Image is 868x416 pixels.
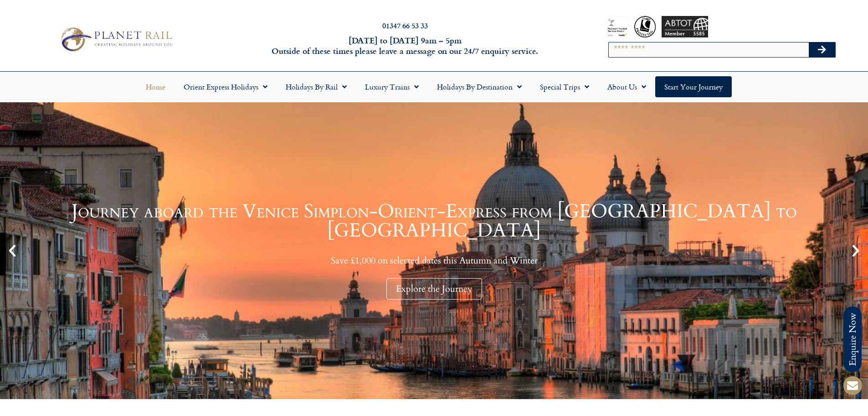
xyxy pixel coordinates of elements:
img: Planet Rail Train Holidays Logo [56,25,175,54]
a: Orient Express Holidays [175,76,277,97]
a: Luxury Trains [356,76,428,97]
a: About Us [598,76,655,97]
a: Home [137,76,175,97]
div: Explore the Journey [386,278,482,300]
a: Holidays by Rail [277,76,356,97]
h6: [DATE] to [DATE] 9am – 5pm Outside of these times please leave a message on our 24/7 enquiry serv... [234,35,576,57]
p: Save £1,000 on selected dates this Autumn and Winter [23,255,845,266]
a: Holidays by Destination [428,76,531,97]
a: Start your Journey [655,76,732,97]
h1: Journey aboard the Venice Simplon-Orient-Express from [GEOGRAPHIC_DATA] to [GEOGRAPHIC_DATA] [23,202,845,240]
a: Special Trips [531,76,598,97]
button: Search [809,42,835,57]
a: 01347 66 53 33 [382,20,428,31]
div: Next slide [848,243,863,258]
div: Previous slide [5,243,20,258]
nav: Menu [5,76,863,97]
